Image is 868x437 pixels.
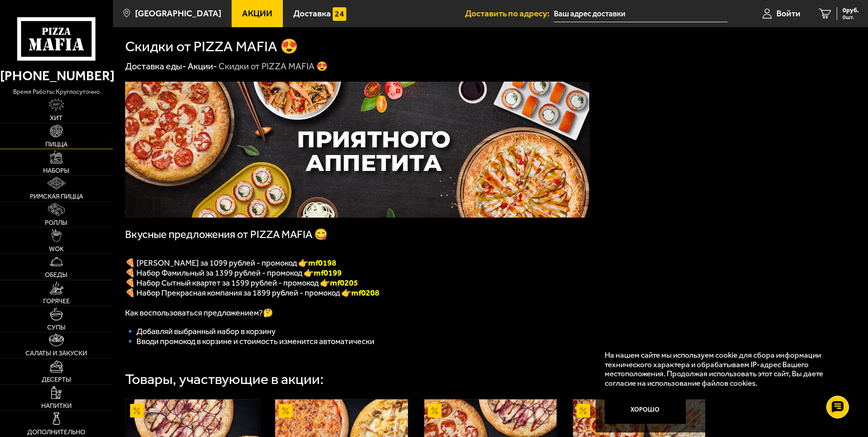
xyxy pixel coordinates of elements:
span: Римская пицца [30,193,83,199]
button: Хорошо [605,397,686,424]
span: Войти [776,9,800,18]
span: Напитки [41,403,72,409]
img: Акционный [577,404,590,418]
span: 🔹 Добавляй выбранный набор в корзину [125,326,276,336]
div: Скидки от PIZZA MAFIA 😍 [218,61,328,73]
span: 0 руб. [843,7,859,14]
span: 🍕 Набор Прекрасная компания за 1899 рублей - промокод 👉 [125,288,351,298]
a: Доставка еды- [125,61,186,72]
span: Пицца [45,141,68,147]
img: Акционный [428,404,441,418]
p: На нашем сайте мы используем cookie для сбора информации технического характера и обрабатываем IP... [605,350,842,388]
span: Как воспользоваться предложением?🤔 [125,308,273,318]
img: Акционный [279,404,292,418]
img: 1024x1024 [125,82,589,218]
font: mf0198 [308,258,336,268]
img: 15daf4d41897b9f0e9f617042186c801.svg [333,7,346,21]
span: 🍕 Набор Сытный квартет за 1599 рублей - промокод 👉 [125,278,358,288]
span: Акции [242,9,272,18]
span: 🍕 Набор Фамильный за 1399 рублей - промокод 👉 [125,268,342,278]
input: Ваш адрес доставки [554,5,727,22]
span: Наборы [43,167,69,174]
span: 🍕 [PERSON_NAME] за 1099 рублей - промокод 👉 [125,258,336,268]
img: Акционный [130,404,144,418]
span: Дополнительно [27,429,85,435]
div: Товары, участвующие в акции: [125,372,324,387]
span: 🔹 Вводи промокод в корзине и стоимость изменится автоматически [125,336,374,346]
span: Супы [47,324,66,330]
span: 0 шт. [843,15,859,20]
span: Хит [50,115,63,121]
span: mf0208 [351,288,379,298]
b: mf0205 [330,278,358,288]
span: Горячее [43,298,70,304]
span: Роллы [45,219,68,226]
span: Доставить по адресу: [465,9,554,18]
span: Десерты [42,376,71,383]
span: [GEOGRAPHIC_DATA] [135,9,221,18]
h1: Скидки от PIZZA MAFIA 😍 [125,39,298,54]
span: Вкусные предложения от PIZZA MAFIA 😋 [125,228,328,241]
a: Акции- [188,61,217,72]
span: Доставка [293,9,331,18]
span: WOK [49,246,64,252]
b: mf0199 [314,268,342,278]
span: Салаты и закуски [25,350,87,356]
span: Обеды [45,272,68,278]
